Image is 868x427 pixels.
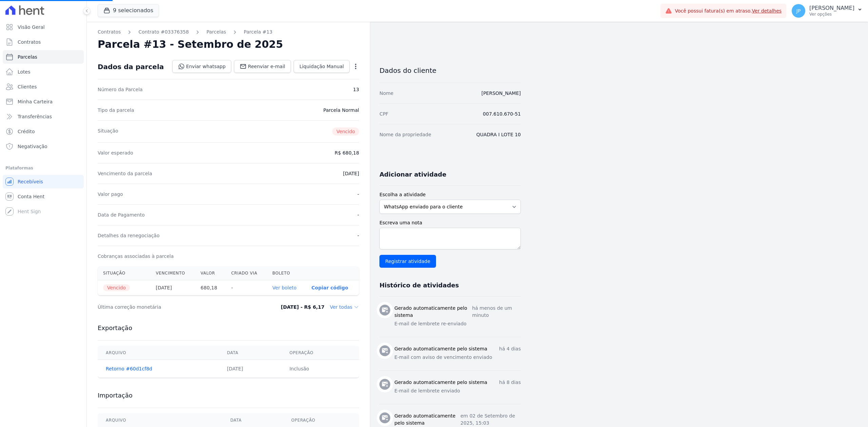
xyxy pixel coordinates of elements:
dt: Número da Parcela [98,86,143,93]
dd: [DATE] - R$ 6,17 [281,304,324,310]
a: Parcelas [3,50,84,64]
a: Lotes [3,65,84,79]
span: Clientes [18,83,37,90]
dd: - [357,191,359,198]
p: há menos de um minuto [472,305,521,319]
a: [PERSON_NAME] [481,90,521,96]
h3: Exportação [98,324,359,332]
dd: - [357,211,359,218]
span: Você possui fatura(s) em atraso. [675,7,782,15]
dt: CPF [379,110,388,117]
span: Transferências [18,113,52,120]
p: há 4 dias [499,345,521,352]
div: Dados da parcela [98,63,164,71]
dd: Ver todas [330,304,359,310]
th: Data [219,346,281,360]
h2: Parcela #13 - Setembro de 2025 [98,38,283,50]
a: Minha Carteira [3,95,84,108]
td: Inclusão [281,360,359,378]
a: Crédito [3,125,84,138]
span: JP [796,8,801,13]
th: 680,18 [195,280,226,296]
h3: Gerado automaticamente pelo sistema [394,305,472,319]
span: Conta Hent [18,193,44,200]
button: Copiar código [312,285,348,290]
th: Arquivo [98,346,219,360]
p: há 8 dias [499,379,521,386]
span: Negativação [18,143,47,150]
a: Transferências [3,110,84,123]
a: Retorno #60d1cf8d [106,366,152,371]
div: Plataformas [5,164,81,172]
span: Liquidação Manual [299,63,344,70]
a: Contrato #03376358 [138,28,189,36]
td: [DATE] [219,360,281,378]
dd: 007.610.670-51 [483,110,521,117]
input: Registrar atividade [379,255,436,268]
th: Boleto [267,266,306,280]
span: Vencido [332,127,359,136]
a: Liquidação Manual [294,60,350,73]
dt: Data de Pagamento [98,211,145,218]
dt: Nome da propriedade [379,131,431,138]
a: Contratos [3,35,84,49]
dt: Última correção monetária [98,304,252,310]
nav: Breadcrumb [98,28,359,36]
button: JP [PERSON_NAME] Ver opções [786,1,868,20]
th: Criado via [226,266,267,280]
dt: Valor esperado [98,149,133,156]
dd: R$ 680,18 [335,149,359,156]
h3: Gerado automaticamente pelo sistema [394,345,487,352]
a: Contratos [98,28,121,36]
button: 9 selecionados [98,4,159,17]
p: E-mail de lembrete re-enviado [394,320,521,327]
span: Crédito [18,128,35,135]
a: Ver detalhes [752,8,782,14]
dt: Detalhes da renegociação [98,232,160,239]
label: Escreva uma nota [379,219,521,226]
th: Valor [195,266,226,280]
h3: Gerado automaticamente pelo sistema [394,379,487,386]
h3: Importação [98,391,359,400]
h3: Adicionar atividade [379,170,446,179]
span: Lotes [18,68,31,75]
dt: Tipo da parcela [98,107,134,114]
th: Situação [98,266,151,280]
a: Parcelas [206,28,226,36]
dd: 13 [353,86,359,93]
dd: [DATE] [343,170,359,177]
h3: Dados do cliente [379,66,521,75]
dd: QUADRA I LOTE 10 [476,131,521,138]
span: Reenviar e-mail [248,63,285,70]
a: Conta Hent [3,190,84,203]
span: Contratos [18,39,41,45]
dt: Valor pago [98,191,123,198]
p: Ver opções [809,12,854,17]
a: Ver boleto [272,285,296,290]
a: Parcela #13 [244,28,273,36]
dd: Parcela Normal [323,107,359,114]
a: Enviar whatsapp [172,60,232,73]
dd: - [357,232,359,239]
span: Vencido [103,284,130,291]
h3: Gerado automaticamente pelo sistema [394,412,460,427]
dt: Nome [379,90,393,97]
dt: Vencimento da parcela [98,170,152,177]
span: Minha Carteira [18,98,53,105]
th: Vencimento [151,266,195,280]
a: Clientes [3,80,84,94]
dt: Cobranças associadas à parcela [98,253,174,260]
a: Reenviar e-mail [234,60,291,73]
th: - [226,280,267,296]
a: Negativação [3,140,84,153]
label: Escolha a atividade [379,191,521,198]
p: em 02 de Setembro de 2025, 15:03 [460,412,521,427]
a: Recebíveis [3,175,84,188]
span: Parcelas [18,54,37,60]
a: Visão Geral [3,20,84,34]
p: E-mail de lembrete enviado [394,387,521,394]
h3: Histórico de atividades [379,281,459,289]
p: [PERSON_NAME] [809,5,854,12]
span: Visão Geral [18,24,45,30]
